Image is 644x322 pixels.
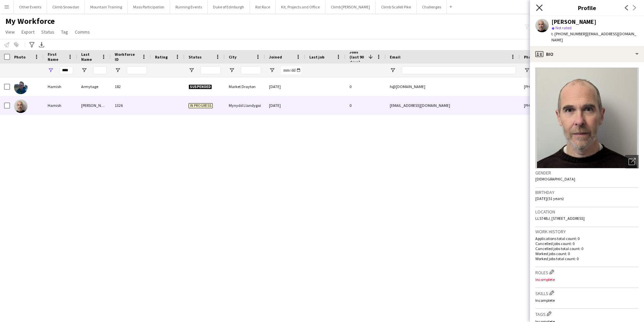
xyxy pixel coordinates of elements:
[229,54,236,59] span: City
[350,49,366,65] span: Jobs (last 90 days)
[524,54,536,59] span: Phone
[208,0,250,13] button: Duke of Edinburgh
[128,0,170,13] button: Mass Participation
[28,41,36,49] app-action-btn: Advanced filters
[155,54,168,59] span: Rating
[72,28,93,36] a: Comms
[535,229,639,235] h3: Work history
[201,66,221,74] input: Status Filter Input
[535,256,639,261] p: Worked jobs total count: 0
[189,67,195,73] button: Open Filter Menu
[48,67,54,73] button: Open Filter Menu
[535,298,639,303] p: Incomplete
[48,52,65,62] span: First Name
[93,66,107,74] input: Last Name Filter Input
[376,0,417,13] button: Climb Scafell Pike
[19,28,37,36] a: Export
[241,66,261,74] input: City Filter Input
[535,170,639,176] h3: Gender
[535,68,639,168] img: Crew avatar or photo
[60,66,73,74] input: First Name Filter Input
[520,77,606,96] div: [PHONE_NUMBER]
[21,29,35,35] span: Export
[111,96,151,115] div: 1326
[127,66,147,74] input: Workforce ID Filter Input
[386,77,520,96] div: h@[DOMAIN_NAME]
[524,67,530,73] button: Open Filter Menu
[225,77,265,96] div: Market Drayton
[535,216,585,221] span: LL574BJ, [STREET_ADDRESS]
[269,67,275,73] button: Open Filter Menu
[85,0,128,13] button: Mountain Training
[44,96,77,115] div: Hamish
[551,31,636,42] span: | [EMAIL_ADDRESS][DOMAIN_NAME]
[14,81,28,94] img: Hamish Armytage
[325,0,376,13] button: Climb [PERSON_NAME]
[44,77,77,96] div: Hamish
[555,25,572,30] span: Not rated
[281,66,301,74] input: Joined Filter Input
[14,99,28,113] img: Hamish Healy
[61,29,68,35] span: Tag
[535,189,639,195] h3: Birthday
[417,0,447,13] button: Challenges
[47,0,85,13] button: Climb Snowdon
[189,54,202,59] span: Status
[111,77,151,96] div: 182
[269,54,282,59] span: Joined
[535,209,639,215] h3: Location
[345,77,386,96] div: 0
[77,77,111,96] div: Armytage
[530,46,644,62] div: Bio
[535,310,639,317] h3: Tags
[535,277,639,282] p: Incomplete
[77,96,111,115] div: [PERSON_NAME]
[189,84,212,89] span: Suspended
[5,29,15,35] span: View
[309,54,324,59] span: Last job
[189,103,213,108] span: In progress
[170,0,208,13] button: Running Events
[229,67,235,73] button: Open Filter Menu
[402,66,516,74] input: Email Filter Input
[81,52,99,62] span: Last Name
[535,289,639,296] h3: Skills
[390,54,400,59] span: Email
[551,31,586,36] span: t. [PHONE_NUMBER]
[530,3,644,12] h3: Profile
[75,29,90,35] span: Comms
[38,41,46,49] app-action-btn: Export XLSX
[551,19,596,25] div: [PERSON_NAME]
[14,54,25,59] span: Photo
[250,0,276,13] button: Rat Race
[535,269,639,276] h3: Roles
[81,67,87,73] button: Open Filter Menu
[535,236,639,241] p: Applications total count: 0
[535,246,639,251] p: Cancelled jobs total count: 0
[520,96,606,115] div: [PHONE_NUMBER]
[390,67,396,73] button: Open Filter Menu
[41,29,54,35] span: Status
[265,96,305,115] div: [DATE]
[225,96,265,115] div: Mynydd Llandygai
[535,176,575,182] span: [DEMOGRAPHIC_DATA]
[115,52,139,62] span: Workforce ID
[5,16,55,26] span: My Workforce
[625,155,639,168] div: Open photos pop-in
[58,28,71,36] a: Tag
[386,96,520,115] div: [EMAIL_ADDRESS][DOMAIN_NAME]
[535,251,639,256] p: Worked jobs count: 0
[276,0,325,13] button: Kit, Projects and Office
[14,0,47,13] button: Other Events
[535,241,639,246] p: Cancelled jobs count: 0
[535,196,564,201] span: [DATE] (51 years)
[345,96,386,115] div: 0
[115,67,121,73] button: Open Filter Menu
[265,77,305,96] div: [DATE]
[39,28,57,36] a: Status
[3,28,17,36] a: View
